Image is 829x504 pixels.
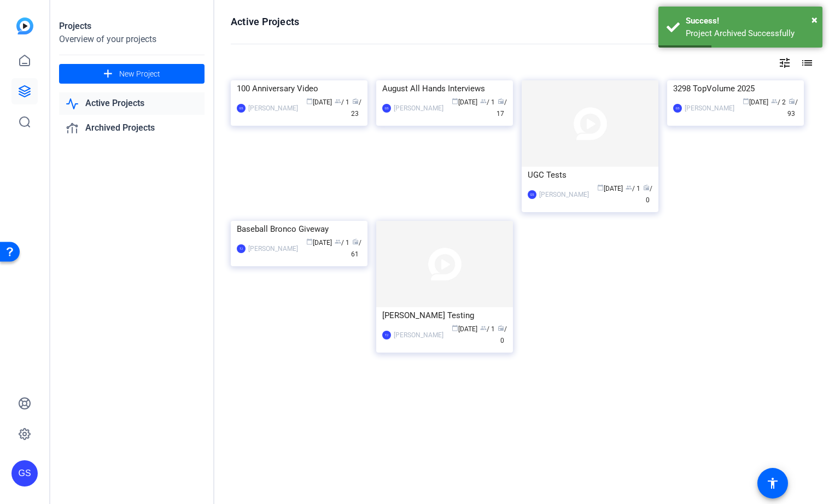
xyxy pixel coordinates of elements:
div: Baseball Bronco Giveway [237,221,361,237]
div: GS [673,104,682,113]
div: 100 Anniversary Video [237,80,361,97]
span: / 1 [626,185,640,192]
span: [DATE] [306,98,332,106]
div: [PERSON_NAME] [685,103,734,114]
span: / 1 [480,98,495,106]
span: [DATE] [452,98,477,106]
span: group [335,98,341,104]
div: 3298 TopVolume 2025 [673,80,798,97]
span: calendar_today [597,184,604,191]
div: TJ [237,244,246,253]
span: calendar_today [743,98,749,104]
span: radio [789,98,795,104]
span: calendar_today [306,238,313,245]
div: [PERSON_NAME] Testing [382,307,507,324]
span: / 61 [351,239,361,258]
span: / 17 [497,98,507,118]
span: / 1 [480,325,495,333]
span: radio [352,238,359,245]
div: TJ [382,331,391,339]
div: [PERSON_NAME] [248,103,298,114]
h1: Active Projects [231,15,299,28]
span: group [480,325,487,331]
div: Overview of your projects [59,33,205,46]
span: / 93 [787,98,798,118]
div: GS [11,460,38,487]
div: [PERSON_NAME] [394,103,443,114]
div: UGC Tests [528,167,652,183]
div: GS [382,104,391,113]
span: group [771,98,778,104]
button: Close [812,11,818,28]
span: × [812,13,818,26]
div: Project Archived Successfully [686,27,814,40]
span: / 0 [498,325,507,344]
button: New Project [59,64,205,84]
span: radio [498,98,504,104]
a: Active Projects [59,92,205,115]
div: GS [528,190,536,199]
span: radio [498,325,504,331]
span: group [335,238,341,245]
span: calendar_today [452,325,458,331]
div: [PERSON_NAME] [394,330,443,341]
div: Success! [686,15,814,27]
span: group [480,98,487,104]
span: [DATE] [452,325,477,333]
span: group [626,184,632,191]
span: / 23 [351,98,361,118]
span: / 2 [771,98,786,106]
span: / 1 [335,239,349,247]
span: / 0 [643,185,652,204]
span: [DATE] [743,98,768,106]
span: radio [643,184,650,191]
span: calendar_today [452,98,458,104]
span: calendar_today [306,98,313,104]
mat-icon: tune [778,56,791,69]
img: blue-gradient.svg [16,17,33,34]
div: GS [237,104,246,113]
span: / 1 [335,98,349,106]
a: Archived Projects [59,117,205,139]
mat-icon: add [101,67,115,81]
span: radio [352,98,359,104]
mat-icon: accessibility [766,477,779,490]
span: New Project [119,68,160,80]
span: [DATE] [306,239,332,247]
div: August All Hands Interviews [382,80,507,97]
div: [PERSON_NAME] [539,189,589,200]
span: [DATE] [597,185,623,192]
mat-icon: list [799,56,813,69]
div: Projects [59,20,205,33]
div: [PERSON_NAME] [248,243,298,254]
